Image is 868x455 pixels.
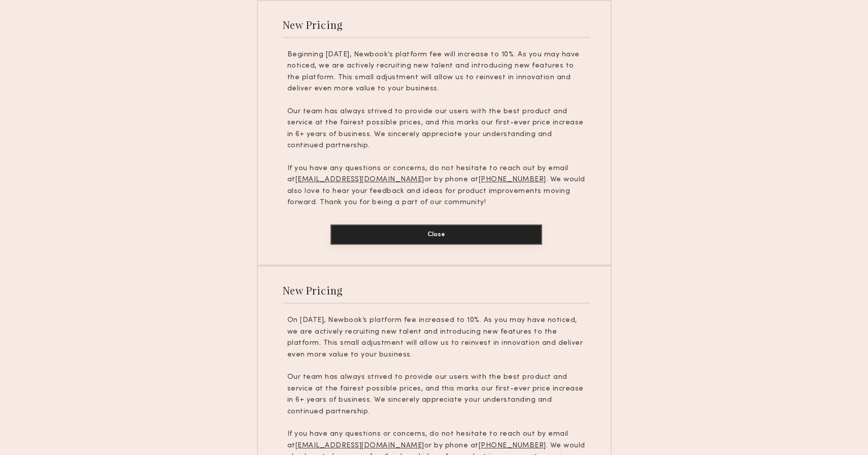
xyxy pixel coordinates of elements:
div: New Pricing [283,18,343,31]
u: [PHONE_NUMBER] [479,442,546,449]
p: Our team has always strived to provide our users with the best product and service at the fairest... [287,106,586,152]
u: [EMAIL_ADDRESS][DOMAIN_NAME] [295,176,424,183]
u: [EMAIL_ADDRESS][DOMAIN_NAME] [295,442,424,449]
p: If you have any questions or concerns, do not hesitate to reach out by email at or by phone at . ... [287,163,586,209]
button: Close [330,224,542,245]
p: Our team has always strived to provide our users with the best product and service at the fairest... [287,372,586,417]
u: [PHONE_NUMBER] [479,176,546,183]
div: New Pricing [283,283,343,297]
p: Beginning [DATE], Newbook’s platform fee will increase to 10%. As you may have noticed, we are ac... [287,49,586,95]
p: On [DATE], Newbook’s platform fee increased to 10%. As you may have noticed, we are actively recr... [287,315,586,361]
